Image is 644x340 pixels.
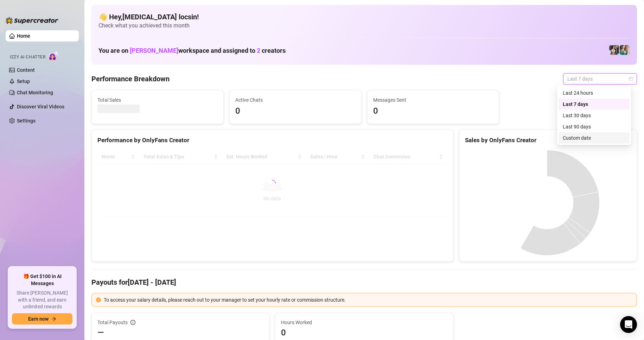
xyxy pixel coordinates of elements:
h4: Performance Breakdown [91,74,170,84]
span: Share [PERSON_NAME] with a friend, and earn unlimited rewards [12,290,72,310]
div: Last 90 days [563,123,625,131]
a: Setup [17,78,30,84]
div: Last 7 days [559,99,630,110]
div: Last 24 hours [563,89,625,97]
span: loading [269,180,276,187]
span: Active Chats [235,96,356,104]
span: 0 [281,327,447,338]
span: Hours Worked [281,319,447,326]
h1: You are on workspace and assigned to creators [98,47,286,55]
span: calendar [629,77,633,81]
button: Earn nowarrow-right [12,313,72,325]
span: 2 [257,47,260,54]
a: Chat Monitoring [17,90,53,95]
span: Last 7 days [567,74,633,84]
span: Total Sales [97,96,218,104]
img: AI Chatter [48,51,59,61]
div: To access your salary details, please reach out to your manager to set your hourly rate or commis... [104,296,632,304]
h4: Payouts for [DATE] - [DATE] [91,277,637,287]
span: 0 [373,105,493,118]
img: Katy [609,45,619,55]
span: arrow-right [51,316,56,321]
div: Sales by OnlyFans Creator [465,136,631,145]
div: Last 30 days [559,110,630,121]
div: Custom date [559,132,630,144]
a: Home [17,33,30,39]
div: Last 30 days [563,112,625,119]
a: Discover Viral Videos [17,104,64,109]
span: info-circle [130,320,135,325]
div: Open Intercom Messenger [620,316,637,333]
span: — [97,327,104,338]
h4: 👋 Hey, [MEDICAL_DATA] locsin ! [98,12,630,22]
span: Check what you achieved this month [98,22,630,30]
a: Settings [17,118,36,124]
span: Total Payouts [97,319,128,326]
span: exclamation-circle [96,297,101,302]
img: logo-BBDzfeDw.svg [6,17,58,24]
a: Content [17,67,35,73]
span: Earn now [28,316,49,322]
span: [PERSON_NAME] [130,47,178,54]
span: Izzy AI Chatter [10,54,45,61]
span: Messages Sent [373,96,493,104]
span: 0 [235,105,356,118]
div: Last 7 days [563,100,625,108]
img: Zaddy [620,45,630,55]
div: Custom date [563,134,625,142]
div: Performance by OnlyFans Creator [97,136,447,145]
div: Last 90 days [559,121,630,132]
span: 🎁 Get $100 in AI Messages [12,273,72,287]
div: Last 24 hours [559,87,630,99]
